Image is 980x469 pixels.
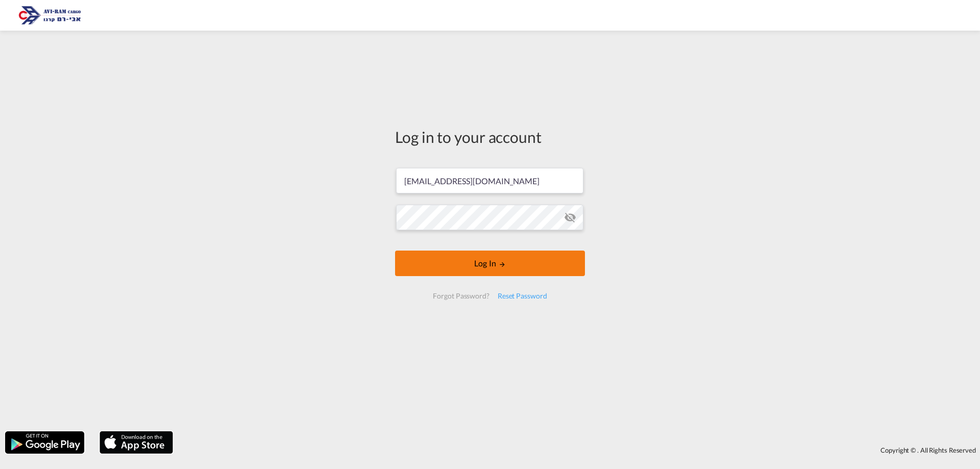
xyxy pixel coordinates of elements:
md-icon: icon-eye-off [564,211,576,224]
div: Log in to your account [395,126,585,147]
button: LOGIN [395,251,585,276]
div: Forgot Password? [429,287,493,305]
img: google.png [4,430,85,455]
div: Reset Password [494,287,551,305]
img: apple.png [99,430,174,455]
img: 166978e0a5f911edb4280f3c7a976193.png [15,4,84,27]
div: Copyright © . All Rights Reserved [178,441,980,459]
input: Enter email/phone number [396,168,583,193]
